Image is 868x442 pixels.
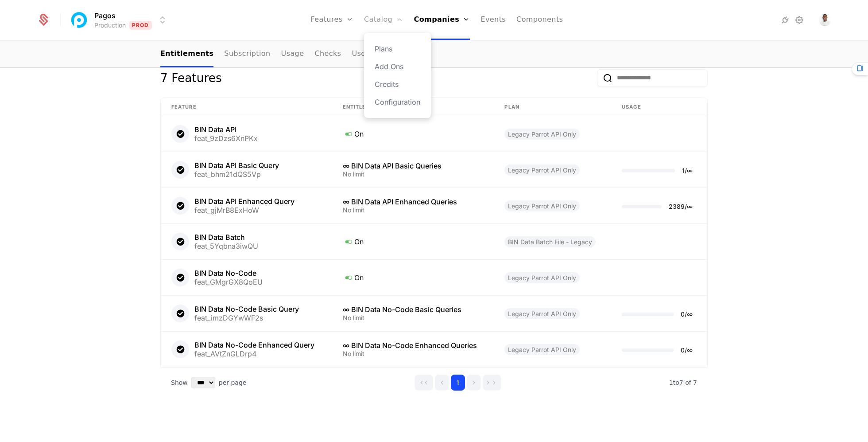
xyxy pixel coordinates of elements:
[819,14,831,26] img: LJ Durante
[504,272,580,283] span: Legacy Parrot API Only
[194,126,258,133] div: BIN Data API
[504,164,580,176] span: Legacy Parrot API Only
[161,98,332,117] th: Feature
[343,171,484,177] div: No limit
[375,97,420,107] a: Configuration
[375,79,420,90] a: Credits
[194,243,258,250] div: feat_5Yqbna3iwQU
[504,236,596,247] span: BIN Data Batch File - Legacy
[375,43,420,54] a: Plans
[71,10,168,30] button: Select environment
[343,272,484,283] div: On
[494,98,611,117] th: plan
[435,375,449,391] button: Go to previous page
[343,236,484,247] div: On
[611,98,707,117] th: Usage
[129,21,152,30] span: Prod
[194,305,299,313] div: BIN Data No-Code Basic Query
[160,69,222,87] div: 7 Features
[343,162,484,169] div: ∞ BIN Data API Basic Queries
[343,351,484,357] div: No limit
[669,203,693,210] div: 2389 / ∞
[219,378,247,387] span: per page
[780,15,790,25] a: Integrations
[819,14,831,26] button: Open user button
[352,41,372,67] a: Users
[194,314,299,321] div: feat_imzDGYwWF2s
[669,379,693,386] span: 1 to 7 of
[314,41,341,67] a: Checks
[194,278,263,286] div: feat_GMgrGX8QoEU
[343,198,484,205] div: ∞ BIN Data API Enhanced Queries
[194,162,279,169] div: BIN Data API Basic Query
[94,10,116,21] span: Pagos
[504,308,580,319] span: Legacy Parrot API Only
[194,350,314,357] div: feat_AVtZnGLDrp4
[194,135,258,142] div: feat_9zDzs6XnPKx
[69,9,90,31] img: Pagos
[375,61,420,72] a: Add Ons
[160,41,372,67] ul: Choose Sub Page
[160,368,708,398] div: Table pagination
[171,378,188,387] span: Show
[467,375,481,391] button: Go to next page
[194,171,279,178] div: feat_bhm21dQS5Vp
[451,375,465,391] button: Go to page 1
[415,375,501,391] div: Page navigation
[669,379,697,386] span: 7
[194,198,294,205] div: BIN Data API Enhanced Query
[160,41,708,67] nav: Main
[681,347,693,353] div: 0 / ∞
[224,41,270,67] a: Subscription
[343,128,484,140] div: On
[504,129,580,140] span: Legacy Parrot API Only
[504,200,580,211] span: Legacy Parrot API Only
[483,375,501,391] button: Go to last page
[332,98,494,117] th: Entitlement
[794,15,805,25] a: Settings
[160,41,213,67] a: Entitlements
[281,41,304,67] a: Usage
[343,207,484,213] div: No limit
[194,270,263,277] div: BIN Data No-Code
[343,306,484,313] div: ∞ BIN Data No-Code Basic Queries
[343,342,484,349] div: ∞ BIN Data No-Code Enhanced Queries
[194,207,294,214] div: feat_gjMrB8ExHoW
[194,234,258,241] div: BIN Data Batch
[194,341,314,348] div: BIN Data No-Code Enhanced Query
[191,377,215,388] select: Select page size
[504,344,580,355] span: Legacy Parrot API Only
[415,375,433,391] button: Go to first page
[681,311,693,317] div: 0 / ∞
[682,168,693,174] div: 1 / ∞
[94,21,126,30] div: Production
[343,315,484,321] div: No limit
